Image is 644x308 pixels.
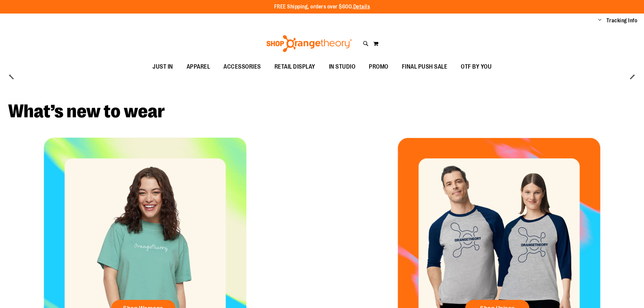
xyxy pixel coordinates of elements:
[625,68,639,82] button: next
[402,59,448,74] span: FINAL PUSH SALE
[217,59,268,75] a: ACCESSORIES
[329,59,356,74] span: IN STUDIO
[353,4,370,10] a: Details
[322,59,362,75] a: IN STUDIO
[180,59,217,75] a: APPAREL
[395,59,454,75] a: FINAL PUSH SALE
[454,59,498,75] a: OTF BY YOU
[223,59,261,74] span: ACCESSORIES
[275,59,315,74] span: RETAIL DISPLAY
[598,17,601,24] button: Account menu
[8,102,636,121] h2: What’s new to wear
[268,59,322,75] a: RETAIL DISPLAY
[274,3,370,11] p: FREE Shipping, orders over $600.
[5,68,19,82] button: prev
[606,17,638,24] a: Tracking Info
[362,59,395,75] a: PROMO
[461,59,492,74] span: OTF BY YOU
[187,59,210,74] span: APPAREL
[265,35,353,52] img: Shop Orangetheory
[152,59,173,74] span: JUST IN
[146,59,180,75] a: JUST IN
[369,59,388,74] span: PROMO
